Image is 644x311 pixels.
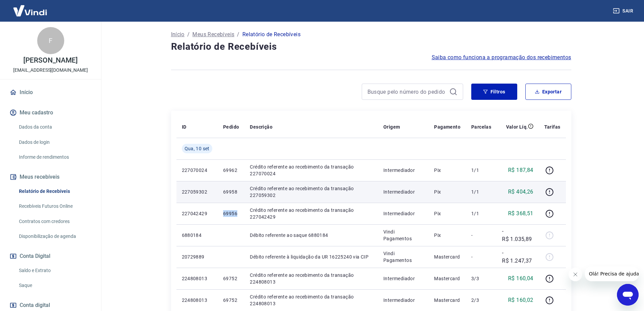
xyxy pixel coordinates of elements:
[223,297,239,304] p: 69752
[37,27,64,54] div: F
[8,170,93,184] button: Meus recebíveis
[182,253,212,260] p: 20729889
[16,215,93,228] a: Contratos com credores
[508,209,533,218] p: R$ 368,51
[8,0,52,21] img: Vindi
[250,293,373,307] p: Crédito referente ao recebimento da transação 224808013
[434,188,460,195] p: Pix
[250,163,373,177] p: Crédito referente ao recebimento da transação 227070024
[16,264,93,277] a: Saldo e Extrato
[223,188,239,195] p: 69958
[8,85,93,100] a: Início
[23,57,77,64] p: [PERSON_NAME]
[182,232,212,239] p: 6880184
[508,274,533,283] p: R$ 160,04
[383,188,423,195] p: Intermediador
[471,167,491,174] p: 1/1
[171,40,571,53] h4: Relatório de Recebíveis
[223,275,239,282] p: 69752
[502,227,533,243] p: -R$ 1.035,89
[182,124,187,130] p: ID
[13,67,88,74] p: [EMAIL_ADDRESS][DOMAIN_NAME]
[502,249,533,265] p: -R$ 1.247,37
[383,275,423,282] p: Intermediador
[250,272,373,285] p: Crédito referente ao recebimento da transação 224808013
[434,232,460,239] p: Pix
[544,124,560,130] p: Tarifas
[8,249,93,264] button: Conta Digital
[250,232,373,239] p: Débito referente ao saque 6880184
[471,84,517,100] button: Filtros
[237,30,239,39] p: /
[250,253,373,260] p: Débito referente à liquidação da UR 16225240 via CIP
[471,253,491,260] p: -
[16,150,93,164] a: Informe de rendimentos
[8,105,93,120] button: Meu cadastro
[525,84,571,100] button: Exportar
[223,167,239,174] p: 69962
[617,284,639,306] iframe: Botão para abrir a janela de mensagens
[471,232,491,239] p: -
[185,145,210,152] span: Qua, 10 set
[383,124,400,130] p: Origem
[16,279,93,292] a: Saque
[471,124,491,130] p: Parcelas
[182,297,212,304] p: 224808013
[585,266,639,281] iframe: Mensagem da empresa
[182,188,212,195] p: 227059302
[4,5,57,10] span: Olá! Precisa de ajuda?
[16,135,93,149] a: Dados de login
[471,275,491,282] p: 3/3
[16,120,93,134] a: Dados da conta
[192,30,234,39] a: Meus Recebíveis
[434,210,460,217] p: Pix
[20,301,50,310] span: Conta digital
[508,188,533,196] p: R$ 404,26
[250,124,272,130] p: Descrição
[612,5,636,17] button: Sair
[171,30,185,39] a: Início
[508,296,533,304] p: R$ 160,02
[434,124,460,130] p: Pagamento
[383,228,423,242] p: Vindi Pagamentos
[367,87,447,97] input: Busque pelo número do pedido
[16,229,93,243] a: Disponibilização de agenda
[383,250,423,264] p: Vindi Pagamentos
[569,268,582,281] iframe: Fechar mensagem
[471,188,491,195] p: 1/1
[506,124,528,130] p: Valor Líq.
[250,207,373,220] p: Crédito referente ao recebimento da transação 227042429
[508,166,533,174] p: R$ 187,84
[187,30,190,39] p: /
[16,184,93,198] a: Relatório de Recebíveis
[182,167,212,174] p: 227070024
[434,253,460,260] p: Mastercard
[223,124,239,130] p: Pedido
[182,210,212,217] p: 227042429
[434,167,460,174] p: Pix
[471,297,491,304] p: 2/3
[383,210,423,217] p: Intermediador
[250,185,373,199] p: Crédito referente ao recebimento da transação 227059302
[434,297,460,304] p: Mastercard
[182,275,212,282] p: 224808013
[432,53,571,62] a: Saiba como funciona a programação dos recebimentos
[223,210,239,217] p: 69956
[242,30,301,39] p: Relatório de Recebíveis
[16,199,93,213] a: Recebíveis Futuros Online
[383,167,423,174] p: Intermediador
[434,275,460,282] p: Mastercard
[383,297,423,304] p: Intermediador
[471,210,491,217] p: 1/1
